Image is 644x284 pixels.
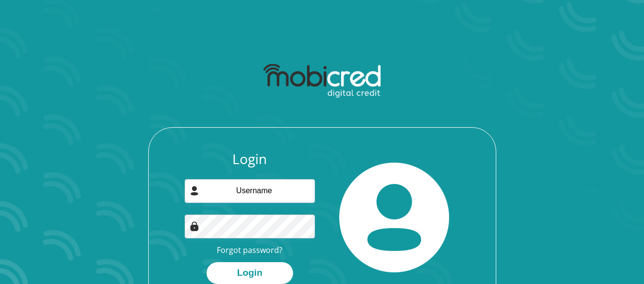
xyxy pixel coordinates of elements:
[190,186,199,196] img: user-icon image
[185,151,315,167] h3: Login
[190,221,199,231] img: Image
[185,179,315,203] input: Username
[263,64,381,98] img: mobicred logo
[207,262,293,284] button: Login
[217,245,282,255] a: Forgot password?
